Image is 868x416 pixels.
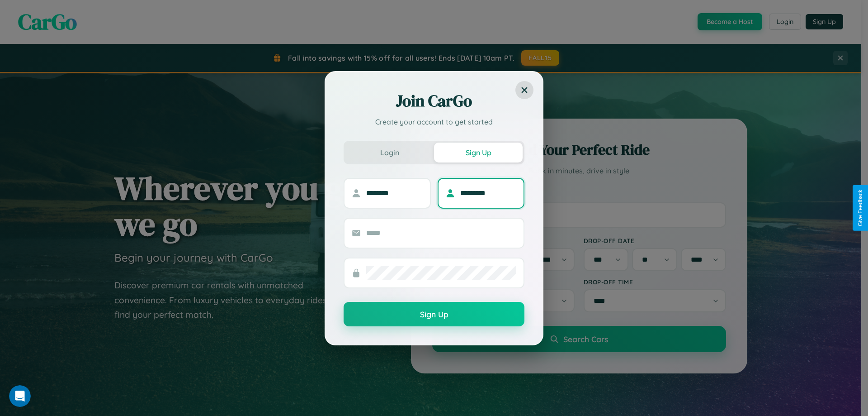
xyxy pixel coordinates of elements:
iframe: Intercom live chat [9,385,31,407]
div: Give Feedback [857,190,863,226]
p: Create your account to get started [344,116,524,127]
button: Login [345,143,434,163]
button: Sign Up [344,302,524,326]
button: Sign Up [434,143,523,163]
h2: Join CarGo [344,90,524,112]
